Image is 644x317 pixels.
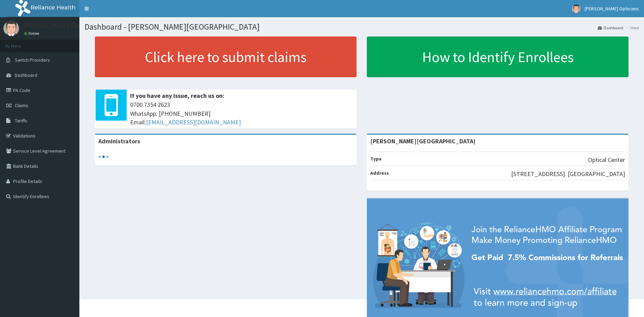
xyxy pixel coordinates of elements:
b: Address [370,170,389,176]
b: If you have any issue, reach us on: [130,92,224,100]
p: [STREET_ADDRESS]. [GEOGRAPHIC_DATA] [511,170,625,178]
a: How to Identify Enrollees [367,37,628,77]
a: [EMAIL_ADDRESS][DOMAIN_NAME] [146,118,241,126]
li: Here [624,25,639,31]
svg: audio-loading [98,152,109,162]
span: 0700 7354 2623 WhatsApp: [PHONE_NUMBER] Email: [130,100,353,127]
span: [PERSON_NAME] Opticians [585,6,639,12]
img: User Image [572,4,580,13]
h1: Dashboard - [PERSON_NAME][GEOGRAPHIC_DATA] [85,22,639,31]
a: Online [24,31,41,36]
span: Switch Providers [15,57,50,63]
p: [PERSON_NAME] Opticians [24,22,96,29]
a: Dashboard [598,25,623,31]
span: Tariffs [15,117,27,124]
strong: [PERSON_NAME][GEOGRAPHIC_DATA] [370,137,476,145]
span: Dashboard [15,72,37,78]
a: Click here to submit claims [95,37,357,77]
p: Optical Center [588,155,625,164]
img: User Image [3,21,19,36]
span: Claims [15,102,28,109]
b: Administrators [98,137,140,145]
b: Type [370,156,382,162]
